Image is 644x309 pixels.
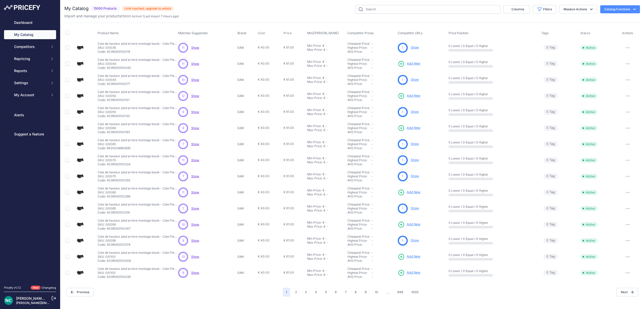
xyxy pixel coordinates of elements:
div: Max Price: [307,128,323,132]
span: Active [580,77,597,82]
a: Add New [398,92,420,99]
div: Min Price: [307,140,321,144]
a: Show [191,174,199,178]
span: 8 [182,126,184,130]
button: Go to page 9 [362,288,370,297]
span: 1 [402,142,403,146]
span: Matches Suggested [178,31,208,35]
a: Show [411,238,419,242]
span: - [372,146,373,150]
span: - [372,122,373,126]
p: Code: 4039063100071 [98,82,178,86]
div: - [326,112,328,116]
a: Cheapest Price: [347,170,370,174]
span: Product Name [98,31,118,35]
p: SKU: 0/0055 [98,110,178,114]
div: Max Price: [307,96,323,100]
span: Tag [543,157,558,163]
span: Brand [237,31,246,35]
div: - [326,128,328,132]
a: Show [191,46,199,49]
span: Show [191,78,199,82]
p: Code: 4039063100101 [98,98,178,102]
p: Import and manage your products [64,14,179,19]
span: Active [580,110,597,115]
button: My Account [4,90,56,99]
span: Add New [407,254,420,259]
span: 11 [182,158,184,163]
span: € 61.00 [284,45,294,49]
span: Reports [14,68,47,73]
p: SKU: 0/0065 [98,142,178,146]
div: Highest Price: [347,46,372,50]
div: € [324,144,326,148]
button: Go to page 5 [322,288,330,297]
span: 0 [546,93,548,98]
span: € 61.00 [284,78,294,81]
div: Highest Price: [347,94,372,98]
div: Max Price: [307,144,323,148]
span: 7 [182,142,184,146]
span: Actions [622,31,633,35]
a: Show [411,110,419,114]
img: Pricefy Logo [4,5,40,10]
span: Settings [14,80,47,85]
p: Code: 4039063100040 [98,66,178,70]
p: Cale de hauteur pied arriere montage boule - Cale Pied Arriere BH 4 [98,58,178,62]
span: Active [580,61,597,66]
span: - [372,50,373,54]
a: Cheapest Price: [347,154,370,158]
p: 0 Lower / 0 Equal / 0 Higher [449,124,536,128]
button: Columns [503,5,530,13]
a: Show [411,78,419,81]
span: Tag [543,125,558,131]
span: Price [284,31,292,35]
span: Active [580,93,597,98]
span: Tags [541,31,549,35]
span: - [372,158,373,162]
p: EAW [237,78,256,82]
a: Show [191,142,199,146]
div: € [323,108,325,112]
span: - [372,94,373,98]
p: Cale de hauteur pied arriere montage boule - Cale Pied Arriere BH 5 [98,90,178,94]
div: AVG Price: [347,50,372,54]
span: 11 [182,62,184,66]
a: Show [191,110,199,114]
div: Highest Price: [347,142,372,146]
span: - [372,74,373,78]
div: Min Price: [307,92,321,96]
a: Show [411,174,419,178]
a: Show [191,207,199,210]
div: Min Price: [307,44,321,48]
span: Tag [543,109,558,115]
div: - [325,92,327,96]
span: 0 [546,61,548,66]
div: € [323,124,325,128]
a: Suggest a feature [4,130,56,139]
button: Filters [533,5,556,14]
p: 0 Lower / 0 Equal / 0 Higher [449,60,536,64]
button: Massive Actions [559,5,597,14]
button: Competitors [4,42,56,51]
p: Cale de hauteur pied arriere montage boule - Cale Pied Arriere BH 6 [98,122,178,126]
a: Show [411,142,419,146]
span: € 40.00 [258,126,269,130]
span: Competitor URLs [398,31,423,35]
div: € [323,60,325,64]
p: SKU: 0/0050 [98,94,178,98]
div: - [326,144,328,148]
span: Min/[PERSON_NAME] [307,31,339,35]
span: - [372,82,373,86]
div: Max Price: [307,48,323,52]
a: Show [411,206,419,210]
span: ( ) [121,14,142,18]
p: EAW [237,94,256,98]
span: Active [580,142,597,147]
span: Show [191,62,199,66]
a: Cheapest Price: [347,74,370,78]
p: 0 Lower / 0 Equal / 0 Higher [449,108,536,112]
p: Cale de hauteur pied arriere montage boule - Cale Pied Arriere BH 4.5 [98,74,178,78]
button: Go to page 2 [292,288,300,297]
span: Active [580,126,597,131]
